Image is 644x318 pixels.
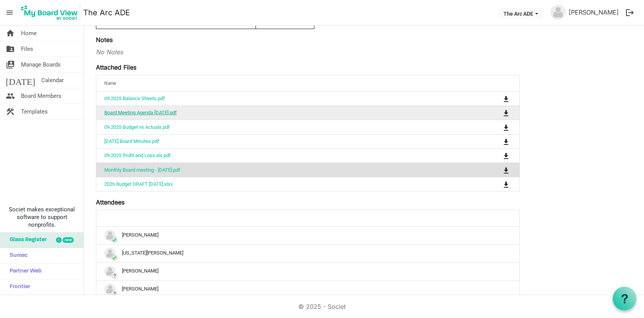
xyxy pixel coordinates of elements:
[96,227,519,244] td: checkAlison Butler is template cell column header
[472,120,519,134] td: is Command column column header
[6,73,35,88] span: [DATE]
[96,63,136,72] label: Attached Files
[566,5,622,20] a: [PERSON_NAME]
[96,105,472,120] td: Board Meeting Agenda October 15 2025.pdf is template cell column header Name
[472,92,519,105] td: is Command column column header
[6,26,15,41] span: home
[21,104,48,119] span: Templates
[96,120,472,134] td: 09.2025 Budget vs Actuals.pdf is template cell column header Name
[2,5,17,20] span: menu
[6,279,30,295] span: Frontier
[622,5,638,21] button: logout
[501,136,511,147] button: Download
[104,96,165,101] a: 09.2025 Balance Sheets.pdf
[6,57,15,72] span: switch_account
[104,124,170,130] a: 09.2025 Budget vs Actuals.pdf
[104,284,116,295] img: no-profile-picture.svg
[298,303,346,310] a: © 2025 - Societ
[472,148,519,162] td: is Command column column header
[104,230,116,241] img: no-profile-picture.svg
[104,167,180,173] a: Monthly Board meeting - [DATE].pdf
[104,230,511,241] div: [PERSON_NAME]
[96,47,520,57] div: No Notes
[472,105,519,120] td: is Command column column header
[6,41,15,57] span: folder_shared
[96,148,472,162] td: 09.2025 Profit and Loss.xls.pdf is template cell column header Name
[6,232,47,248] span: Glass Register
[6,88,15,104] span: people
[96,134,472,148] td: 09.17.2025 Board Minutes.pdf is template cell column header Name
[104,266,116,277] img: no-profile-picture.svg
[498,8,543,19] button: The Arc ADE dropdownbutton
[21,26,37,41] span: Home
[111,273,118,279] span: ?
[550,5,566,20] img: no-profile-picture.svg
[104,266,511,277] div: [PERSON_NAME]
[104,81,116,86] span: Name
[83,5,130,20] a: The Arc ADE
[104,248,116,259] img: no-profile-picture.svg
[501,107,511,118] button: Download
[111,255,118,261] span: check
[472,162,519,177] td: is Command column column header
[104,138,159,144] a: [DATE] Board Minutes.pdf
[501,164,511,175] button: Download
[501,150,511,161] button: Download
[41,73,64,88] span: Calendar
[21,57,61,72] span: Manage Boards
[6,104,15,119] span: construction
[104,181,173,187] a: 2026 Budget DRAFT [DATE].xlsx
[501,179,511,190] button: Download
[6,248,28,263] span: Sumac
[96,280,519,298] td: ?Jen Malott is template cell column header
[104,248,511,259] div: [US_STATE][PERSON_NAME]
[96,198,125,207] label: Attendees
[96,35,113,44] label: Notes
[472,177,519,191] td: is Command column column header
[21,88,61,104] span: Board Members
[19,3,80,22] img: My Board View Logo
[96,244,519,262] td: checkGeorgia Edson is template cell column header
[3,206,80,229] span: Societ makes exceptional software to support nonprofits.
[104,153,171,158] a: 09.2025 Profit and Loss.xls.pdf
[96,262,519,280] td: ?Hollie LaGrotta is template cell column header
[472,134,519,148] td: is Command column column header
[96,92,472,105] td: 09.2025 Balance Sheets.pdf is template cell column header Name
[501,122,511,132] button: Download
[19,3,83,22] a: My Board View Logo
[104,110,177,115] a: Board Meeting Agenda [DATE].pdf
[6,264,42,279] span: Partner Web
[96,177,472,191] td: 2026 Budget DRAFT 9.16.2025.xlsx is template cell column header Name
[21,41,33,57] span: Files
[111,237,118,243] span: check
[104,284,511,295] div: [PERSON_NAME]
[501,93,511,104] button: Download
[96,162,472,177] td: Monthly Board meeting - October 15 2025.pdf is template cell column header Name
[63,237,74,243] div: new
[111,290,118,297] span: ?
